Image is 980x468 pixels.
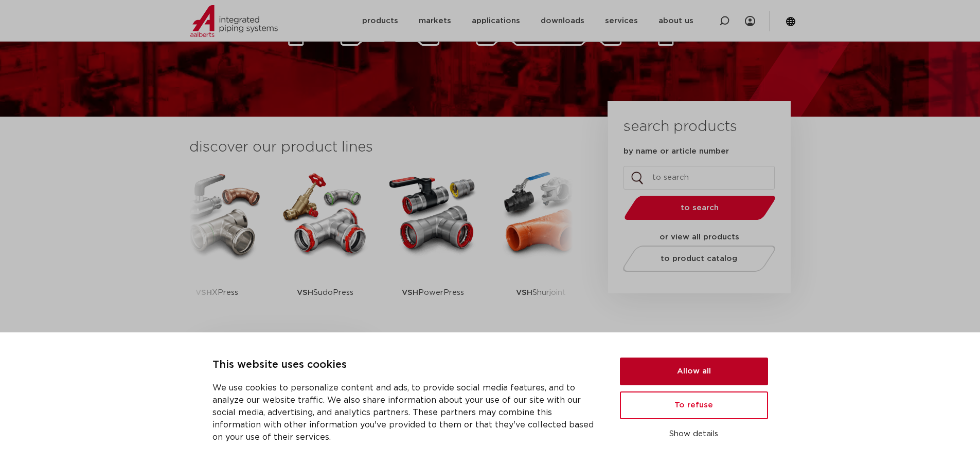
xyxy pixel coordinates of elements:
[532,289,566,296] font: Shurjoint
[516,289,532,296] font: VSH
[681,204,719,212] font: to search
[189,140,373,155] font: discover our product lines
[212,384,594,441] font: We use cookies to personalize content and ads, to provide social media features, and to analyze o...
[623,148,729,156] font: by name or article number
[623,120,737,134] font: search products
[402,289,418,296] font: VSH
[541,17,584,25] font: downloads
[658,17,693,25] font: about us
[661,255,737,263] font: to product catalog
[387,168,479,325] a: VSHPowerPress
[171,168,263,325] a: VSHXPress
[472,17,520,25] font: applications
[297,289,313,296] font: VSH
[418,289,464,296] font: PowerPress
[620,358,768,385] button: Allow all
[623,166,775,190] input: to search
[362,17,398,25] font: products
[605,17,638,25] font: services
[495,168,587,325] a: VSHShurjoint
[419,17,451,25] font: markets
[212,289,238,296] font: XPress
[313,289,353,296] font: SudoPress
[195,289,212,296] font: VSH
[620,246,778,272] a: to product catalog
[620,391,768,419] button: To refuse
[279,168,371,325] a: VSHSudoPress
[660,233,739,241] font: or view all products
[620,425,768,443] button: Show details
[620,195,779,221] button: to search
[212,360,347,370] font: This website uses cookies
